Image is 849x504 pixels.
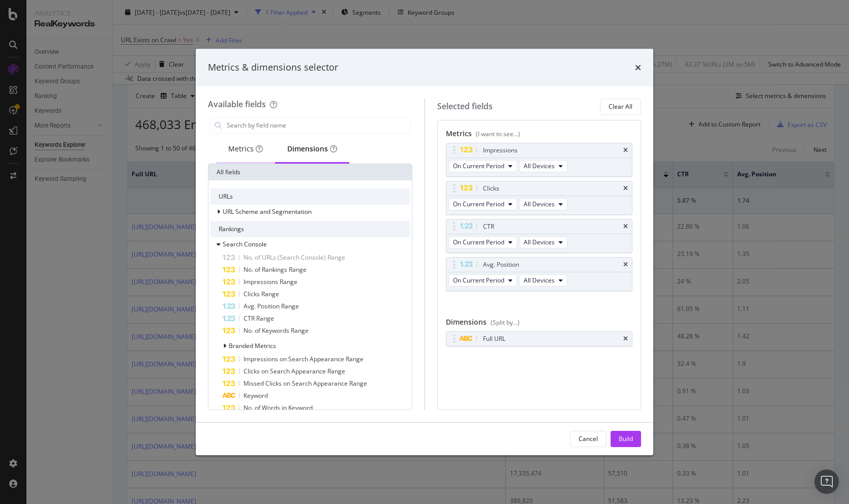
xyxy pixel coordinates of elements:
[196,49,653,455] div: modal
[623,224,628,230] div: times
[244,302,299,310] span: Avg. Position Range
[570,431,607,447] button: Cancel
[226,118,410,133] input: Search by field name
[437,101,493,112] div: Selected fields
[814,469,839,494] div: Open Intercom Messenger
[623,336,628,342] div: times
[609,102,632,111] div: Clear All
[448,274,517,287] button: On Current Period
[524,276,555,285] span: All Devices
[446,317,633,331] div: Dimensions
[208,61,338,74] div: Metrics & dimensions selector
[600,99,641,115] button: Clear All
[448,236,517,248] button: On Current Period
[244,326,309,335] span: No. of Keywords Range
[453,200,504,208] span: On Current Period
[287,144,337,154] div: Dimensions
[524,238,555,246] span: All Devices
[210,221,410,237] div: Rankings
[611,431,641,447] button: Build
[244,403,313,412] span: No. of Words in Keyword
[446,181,633,215] div: ClickstimesOn Current PeriodAll Devices
[623,262,628,268] div: times
[619,434,633,443] div: Build
[483,222,494,232] div: CTR
[244,314,274,323] span: CTR Range
[623,147,628,153] div: times
[483,334,505,344] div: Full URL
[519,160,567,172] button: All Devices
[448,160,517,172] button: On Current Period
[208,99,266,110] div: Available fields
[244,265,307,274] span: No. of Rankings Range
[244,253,345,262] span: No. of URLs (Search Console) Range
[491,318,520,327] div: (Split by...)
[244,355,363,363] span: Impressions on Search Appearance Range
[244,290,279,298] span: Clicks Range
[579,434,598,443] div: Cancel
[446,331,633,346] div: Full URLtimes
[446,143,633,177] div: ImpressionstimesOn Current PeriodAll Devices
[244,367,345,375] span: Clicks on Search Appearance Range
[524,200,555,208] span: All Devices
[448,198,517,210] button: On Current Period
[519,274,567,287] button: All Devices
[453,276,504,285] span: On Current Period
[244,379,367,388] span: Missed Clicks on Search Appearance Range
[519,236,567,248] button: All Devices
[453,162,504,170] span: On Current Period
[483,183,499,194] div: Clicks
[244,391,268,400] span: Keyword
[446,129,633,143] div: Metrics
[244,277,297,286] span: Impressions Range
[635,61,641,74] div: times
[223,207,312,216] span: URL Scheme and Segmentation
[623,185,628,192] div: times
[210,188,410,205] div: URLs
[446,219,633,253] div: CTRtimesOn Current PeriodAll Devices
[453,238,504,246] span: On Current Period
[519,198,567,210] button: All Devices
[483,260,519,270] div: Avg. Position
[446,257,633,291] div: Avg. PositiontimesOn Current PeriodAll Devices
[229,341,276,350] span: Branded Metrics
[228,144,263,154] div: Metrics
[223,240,267,248] span: Search Console
[476,130,520,138] div: (I want to see...)
[483,145,518,155] div: Impressions
[524,162,555,170] span: All Devices
[208,164,412,180] div: All fields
